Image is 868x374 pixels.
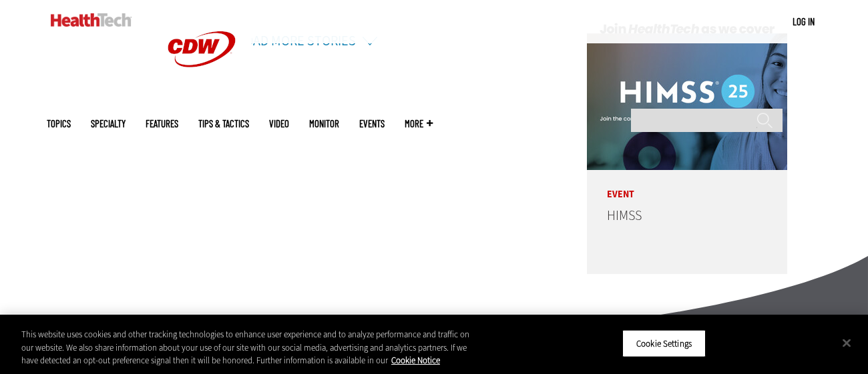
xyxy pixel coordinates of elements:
a: CDW [152,88,252,102]
button: Cookie Settings [622,329,706,357]
span: Specialty [91,119,126,129]
div: User menu [793,15,815,29]
a: Log in [793,15,815,27]
a: Features [146,119,178,129]
a: MonITor [309,119,339,129]
a: Video [269,119,289,129]
button: Close [832,328,861,357]
a: More information about your privacy [391,355,440,366]
span: Topics [47,119,71,129]
span: More [405,119,433,129]
a: Events [359,119,385,129]
a: HIMSS [607,207,642,225]
div: This website uses cookies and other tracking technologies to enhance user experience and to analy... [21,328,477,367]
p: Event [587,170,787,199]
img: Home [51,13,132,27]
a: Tips & Tactics [198,119,249,129]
